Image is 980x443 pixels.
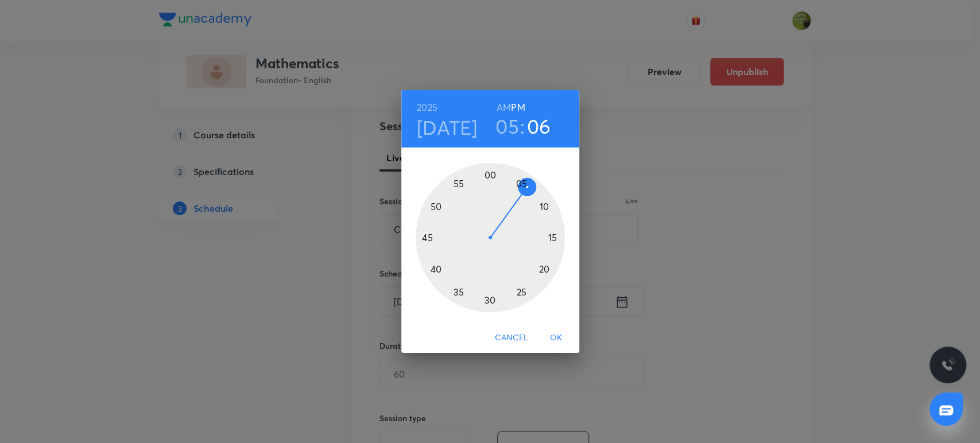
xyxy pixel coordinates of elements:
[495,114,519,138] button: 05
[543,331,570,345] span: OK
[538,327,575,348] button: OK
[527,114,551,138] button: 06
[417,115,478,139] button: [DATE]
[511,99,525,115] button: PM
[495,331,528,345] span: Cancel
[520,114,525,138] h3: :
[490,327,533,348] button: Cancel
[497,99,511,115] button: AM
[417,99,437,115] button: 2025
